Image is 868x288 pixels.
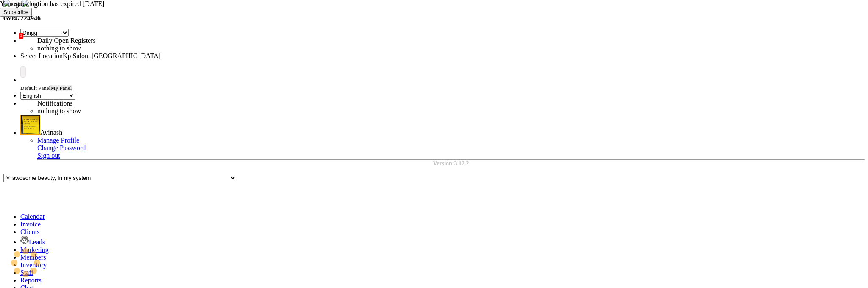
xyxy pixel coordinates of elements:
a: Marketing [20,246,49,253]
a: Change Password [37,144,86,151]
span: Leads [29,238,45,246]
a: Calendar [20,213,45,220]
span: Default Panel [20,85,50,91]
img: Avinash [20,115,40,135]
a: Clients [20,228,39,235]
span: My Panel [50,85,72,91]
div: Notifications [37,100,249,107]
span: Avinash [40,129,62,136]
a: Leads [20,238,45,246]
span: 2 [19,33,23,39]
a: Sign out [37,152,60,159]
li: nothing to show [37,107,249,115]
a: Invoice [20,221,41,228]
a: Manage Profile [37,137,79,144]
a: Reports [20,277,42,284]
div: Version:3.12.2 [37,160,865,167]
li: nothing to show [37,45,249,52]
div: Daily Open Registers [37,37,249,45]
b: 08047224946 [3,14,41,22]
